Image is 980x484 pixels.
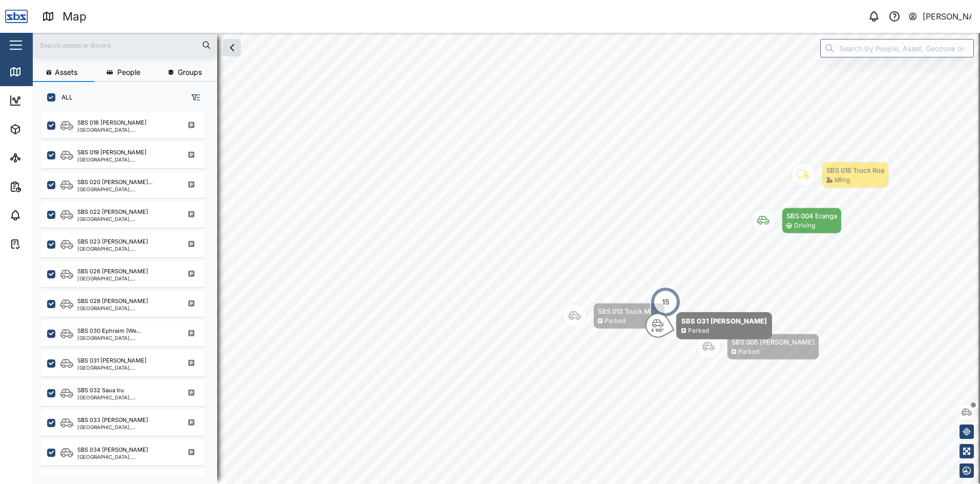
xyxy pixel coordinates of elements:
[27,238,55,250] div: Tasks
[27,181,61,192] div: Reports
[77,267,148,276] div: SBS 026 [PERSON_NAME]
[77,386,124,395] div: SBS 032 Saua Iru
[645,312,772,339] div: Map marker
[908,9,972,24] button: [PERSON_NAME]
[62,8,87,26] div: Map
[786,211,837,221] div: SBS 004 Eranga
[923,10,972,23] div: [PERSON_NAME]
[55,93,73,102] label: ALL
[77,395,175,400] div: [GEOGRAPHIC_DATA], [GEOGRAPHIC_DATA]
[652,328,664,332] div: E 106°
[27,210,58,221] div: Alarms
[55,69,77,76] span: Assets
[27,152,51,164] div: Sites
[77,446,148,454] div: SBS 034 [PERSON_NAME]
[41,110,217,476] div: grid
[77,416,148,425] div: SBS 033 [PERSON_NAME]
[77,216,175,221] div: [GEOGRAPHIC_DATA], [GEOGRAPHIC_DATA]
[77,187,175,192] div: [GEOGRAPHIC_DATA], [GEOGRAPHIC_DATA]
[738,347,759,357] div: Parked
[650,287,681,317] div: Map marker
[732,337,815,347] div: SBS 005 [PERSON_NAME]
[562,303,665,329] div: Map marker
[117,69,140,76] span: People
[604,316,625,326] div: Parked
[5,5,28,28] img: Main Logo
[794,221,815,231] div: Driving
[77,306,175,311] div: [GEOGRAPHIC_DATA], [GEOGRAPHIC_DATA]
[751,208,842,234] div: Map marker
[77,475,148,484] div: SBS 039 [PERSON_NAME]
[77,327,141,335] div: SBS 030 Ephraim (We...
[77,208,148,216] div: SBS 022 [PERSON_NAME]
[835,175,850,185] div: Idling
[77,148,147,157] div: SBS 019 [PERSON_NAME]
[696,334,819,360] div: Map marker
[27,124,58,135] div: Assets
[77,335,175,340] div: [GEOGRAPHIC_DATA], [GEOGRAPHIC_DATA]
[791,162,889,188] div: Map marker
[598,306,660,316] div: SBS 013 Truck Maro
[77,127,175,132] div: [GEOGRAPHIC_DATA], [GEOGRAPHIC_DATA]
[77,365,175,370] div: [GEOGRAPHIC_DATA], [GEOGRAPHIC_DATA]
[681,316,767,326] div: SBS 031 [PERSON_NAME]
[27,66,50,77] div: Map
[688,326,709,336] div: Parked
[39,37,211,53] input: Search assets or drivers
[77,157,175,162] div: [GEOGRAPHIC_DATA], [GEOGRAPHIC_DATA]
[77,454,175,459] div: [GEOGRAPHIC_DATA], [GEOGRAPHIC_DATA]
[77,297,148,306] div: SBS 028 [PERSON_NAME]
[77,246,175,251] div: [GEOGRAPHIC_DATA], [GEOGRAPHIC_DATA]
[662,296,670,308] div: 15
[820,39,974,57] input: Search by People, Asset, Geozone or Place
[77,356,147,365] div: SBS 031 [PERSON_NAME]
[178,69,202,76] span: Groups
[77,425,175,430] div: [GEOGRAPHIC_DATA], [GEOGRAPHIC_DATA]
[27,95,73,106] div: Dashboard
[826,165,884,175] div: SBS 016 Truck Roa
[77,237,148,246] div: SBS 023 [PERSON_NAME]
[77,276,175,281] div: [GEOGRAPHIC_DATA], [GEOGRAPHIC_DATA]
[33,33,980,484] canvas: Map
[77,118,147,127] div: SBS 018 [PERSON_NAME]
[77,178,153,187] div: SBS 020 [PERSON_NAME]...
